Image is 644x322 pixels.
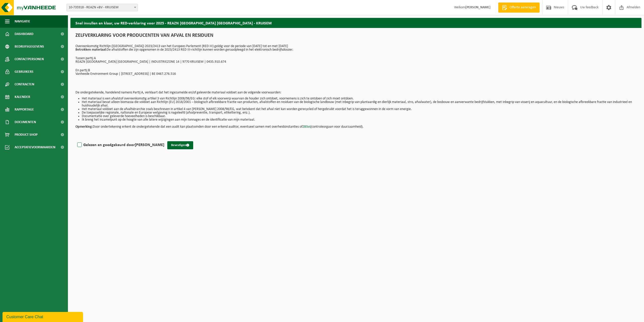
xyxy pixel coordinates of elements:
a: 2BSvs [302,125,310,129]
li: Het materiaal is een afvalstof overeenkomstig artikel 3 van Richtlijn 2008/98/EG: elke stof of el... [82,97,636,100]
span: Kalender [15,91,30,103]
li: Ik breng het inzamelpunt op de hoogte van alle latere wijzigingen aan mijn tonnages en de identif... [82,118,636,122]
span: 10-735918 - REAZN +BV - KRUISEM [67,4,138,11]
li: Documentatie over geleverde hoeveelheden is beschikbaar. [82,115,636,118]
p: Vanheede Environment Group | [STREET_ADDRESS] | BE 0467.276.516 [75,72,636,76]
button: Bevestigen [167,141,193,149]
strong: [PERSON_NAME] [135,143,164,147]
span: Contracten [15,78,34,91]
span: Bedrijfsgegevens [15,40,44,53]
li: Het materiaal bevat alleen biomassa die voldoet aan Richtlijn (EU) 2018/2001 – biologisch afbreek... [82,100,636,108]
h2: Snel invullen en klaar, uw RED-verklaring voor 2025 - REAZN [GEOGRAPHIC_DATA] [GEOGRAPHIC_DATA] -... [70,18,641,28]
span: Contactpersonen [15,53,44,65]
strong: Opmerking: [75,125,93,129]
p: De ondergetekende, handelend namens Partij A, verklaart dat het ingezamelde en/of geleverde mater... [75,91,636,94]
span: Offerte aanvragen [508,5,537,10]
iframe: chat widget [3,311,84,322]
p: Tussen partij A [75,57,636,60]
span: Navigatie [15,15,30,28]
span: Acceptatievoorwaarden [15,141,55,154]
a: Offerte aanvragen [498,3,540,13]
p: Overeenkomstig Richtlijn ([GEOGRAPHIC_DATA]) 2023/2413 van het Europees Parlement (RED III) geldi... [75,45,636,52]
label: Gelezen en goedgekeurd door [76,141,164,149]
span: 10-735918 - REAZN +BV - KRUISEM [66,4,138,11]
p: REAZN [GEOGRAPHIC_DATA] [GEOGRAPHIC_DATA] | INDUSTRIEZONE 14 | 9770 KRUISEM | 0435.910.674 [75,60,636,64]
li: De toepasselijke regionale, nationale en Europese wetgeving is nageleefd (afvalpreventie, transpo... [82,111,636,115]
span: Documenten [15,116,36,128]
h1: ZELFVERKLARING VOOR PRODUCENTEN VAN AFVAL EN RESIDUEN [75,33,636,41]
p: Door ondertekening erkent de ondergetekende dat een audit kan plaatsvinden door een erkend audito... [75,122,636,129]
span: Gebruikers [15,65,33,78]
p: En partij B [75,69,636,72]
strong: [PERSON_NAME] [465,6,491,9]
strong: Betrokken materiaal: [75,48,107,52]
li: Het materiaal voldoet aan de afvalhiërarchie zoals beschreven in artikel 4 van [PERSON_NAME] 2008... [82,108,636,111]
span: Product Shop [15,128,37,141]
span: Rapportage [15,103,34,116]
span: Dashboard [15,28,33,40]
